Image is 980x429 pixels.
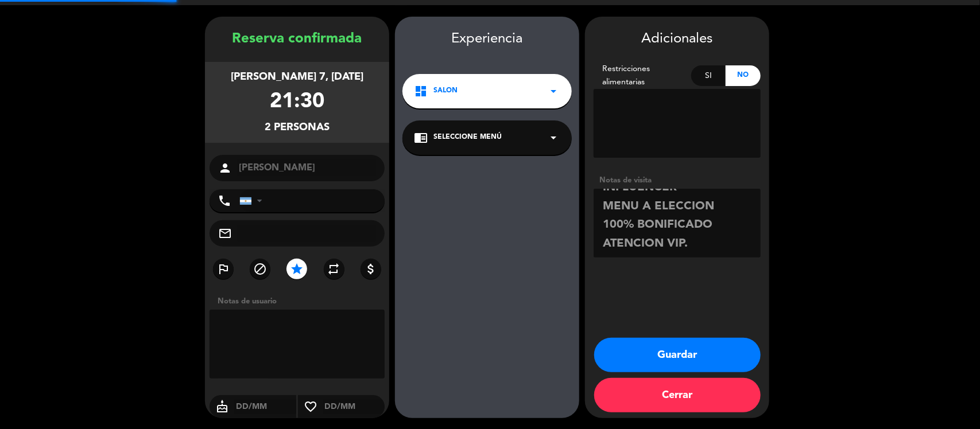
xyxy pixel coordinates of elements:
div: Adicionales [594,28,761,50]
i: star [290,262,304,276]
span: SALON [433,85,458,97]
div: No [726,65,761,86]
i: attach_money [364,262,378,276]
i: phone [218,194,231,208]
div: Reserva confirmada [205,28,389,50]
div: [PERSON_NAME] 7, [DATE] [231,69,363,85]
div: Notas de visita [594,174,761,186]
input: DD/MM [235,400,296,414]
i: block [253,262,267,276]
i: mail_outline [218,227,232,240]
span: Seleccione Menú [433,132,502,143]
i: arrow_drop_down [547,131,560,145]
i: dashboard [414,84,428,98]
div: 2 personas [265,119,330,136]
i: arrow_drop_down [547,84,560,98]
div: Notas de usuario [212,295,389,307]
i: cake [210,400,235,414]
div: Restricciones alimentarias [594,63,691,89]
div: 21:30 [270,85,324,119]
div: Si [691,65,726,86]
div: Experiencia [395,28,579,50]
button: Guardar [594,338,761,372]
div: Argentina: +54 [240,190,266,212]
i: outlined_flag [216,262,230,276]
i: repeat [327,262,341,276]
i: person [218,161,232,175]
button: Cerrar [594,378,761,412]
i: chrome_reader_mode [414,131,428,145]
i: favorite_border [298,400,323,414]
input: DD/MM [323,400,385,414]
